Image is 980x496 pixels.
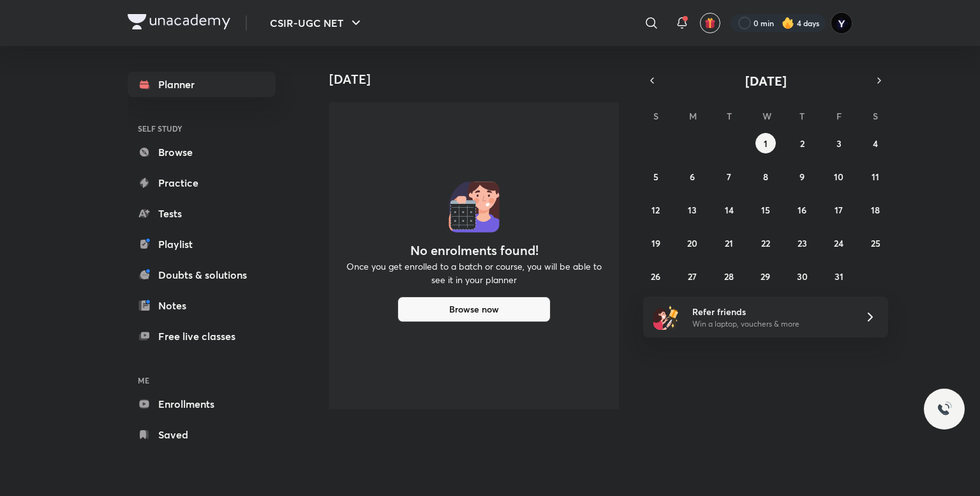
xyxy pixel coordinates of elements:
[872,171,879,183] abbr: October 11, 2025
[798,237,807,249] abbr: October 23, 2025
[397,297,551,322] button: Browse now
[128,139,276,165] a: Browse
[835,270,843,283] abbr: October 31, 2025
[829,133,849,153] button: October 3, 2025
[653,304,679,330] img: referral
[800,137,805,150] abbr: October 2, 2025
[798,204,806,216] abbr: October 16, 2025
[727,110,732,122] abbr: Tuesday
[661,72,870,89] button: [DATE]
[128,170,276,196] a: Practice
[719,166,739,187] button: October 7, 2025
[692,318,849,330] p: Win a laptop, vouchers & more
[651,270,660,283] abbr: October 26, 2025
[345,260,604,286] p: Once you get enrolled to a batch or course, you will be able to see it in your planner
[836,110,842,122] abbr: Friday
[865,133,886,153] button: October 4, 2025
[792,233,812,253] button: October 23, 2025
[687,237,697,249] abbr: October 20, 2025
[762,110,771,122] abbr: Wednesday
[799,171,805,183] abbr: October 9, 2025
[755,266,776,286] button: October 29, 2025
[937,401,952,417] img: ttu
[755,199,776,220] button: October 15, 2025
[128,231,276,257] a: Playlist
[128,14,230,29] img: Company Logo
[449,182,500,233] img: No events
[829,199,849,220] button: October 17, 2025
[646,199,666,220] button: October 12, 2025
[128,422,276,447] a: Saved
[755,166,776,187] button: October 8, 2025
[873,137,878,150] abbr: October 4, 2025
[128,293,276,318] a: Notes
[829,266,849,286] button: October 31, 2025
[682,233,702,253] button: October 20, 2025
[682,166,702,187] button: October 6, 2025
[128,262,276,288] a: Doubts & solutions
[831,12,852,34] img: Yedhukrishna Nambiar
[704,17,716,29] img: avatar
[836,137,842,150] abbr: October 3, 2025
[725,237,733,249] abbr: October 21, 2025
[128,14,230,33] a: Company Logo
[719,199,739,220] button: October 14, 2025
[700,13,720,33] button: avatar
[829,166,849,187] button: October 10, 2025
[128,369,276,391] h6: ME
[690,171,695,183] abbr: October 6, 2025
[755,133,776,153] button: October 1, 2025
[865,233,886,253] button: October 25, 2025
[865,166,886,187] button: October 11, 2025
[688,270,697,283] abbr: October 27, 2025
[792,266,812,286] button: October 30, 2025
[792,166,812,187] button: October 9, 2025
[835,204,843,216] abbr: October 17, 2025
[761,237,770,249] abbr: October 22, 2025
[873,110,878,122] abbr: Saturday
[410,243,538,258] h4: No enrolments found!
[834,171,843,183] abbr: October 10, 2025
[646,233,666,253] button: October 19, 2025
[745,72,787,89] span: [DATE]
[651,237,660,249] abbr: October 19, 2025
[682,266,702,286] button: October 27, 2025
[329,72,629,87] h4: [DATE]
[653,171,658,183] abbr: October 5, 2025
[688,204,697,216] abbr: October 13, 2025
[755,233,776,253] button: October 22, 2025
[262,10,371,36] button: CSIR-UGC NET
[128,323,276,349] a: Free live classes
[725,204,734,216] abbr: October 14, 2025
[128,391,276,417] a: Enrollments
[719,233,739,253] button: October 21, 2025
[763,171,768,183] abbr: October 8, 2025
[719,266,739,286] button: October 28, 2025
[646,266,666,286] button: October 26, 2025
[682,199,702,220] button: October 13, 2025
[128,201,276,226] a: Tests
[761,204,770,216] abbr: October 15, 2025
[871,204,880,216] abbr: October 18, 2025
[128,118,276,139] h6: SELF STUDY
[799,110,805,122] abbr: Thursday
[782,17,794,29] img: streak
[761,270,770,283] abbr: October 29, 2025
[689,110,697,122] abbr: Monday
[128,72,276,97] a: Planner
[651,204,660,216] abbr: October 12, 2025
[692,305,849,318] h6: Refer friends
[792,133,812,153] button: October 2, 2025
[646,166,666,187] button: October 5, 2025
[727,171,731,183] abbr: October 7, 2025
[653,110,658,122] abbr: Sunday
[797,270,808,283] abbr: October 30, 2025
[829,233,849,253] button: October 24, 2025
[792,199,812,220] button: October 16, 2025
[764,137,768,150] abbr: October 1, 2025
[865,199,886,220] button: October 18, 2025
[724,270,734,283] abbr: October 28, 2025
[871,237,880,249] abbr: October 25, 2025
[834,237,843,249] abbr: October 24, 2025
